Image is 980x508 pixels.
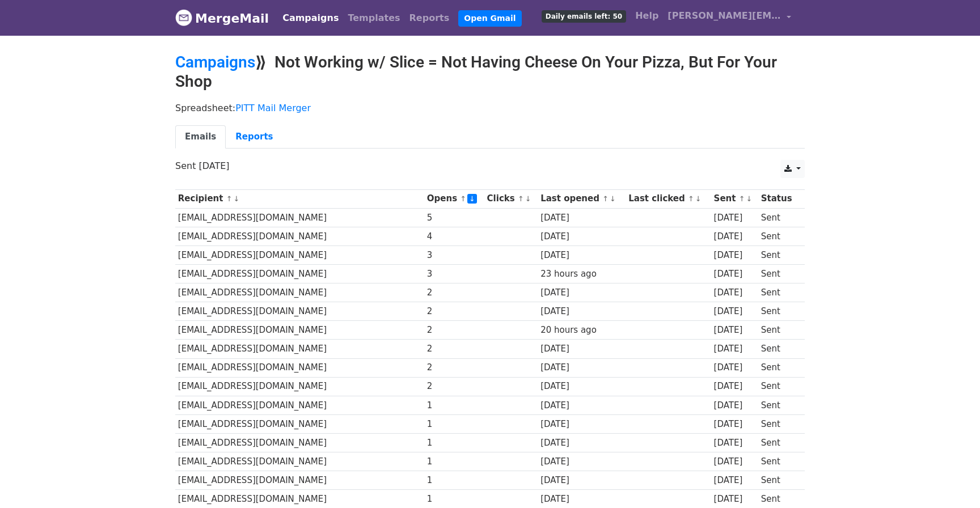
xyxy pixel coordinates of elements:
th: Clicks [484,189,538,208]
th: Last opened [538,189,626,208]
a: [PERSON_NAME][EMAIL_ADDRESS][PERSON_NAME][DOMAIN_NAME] [663,5,796,31]
td: [EMAIL_ADDRESS][DOMAIN_NAME] [175,396,424,414]
div: 2 [427,324,481,337]
div: [DATE] [714,286,756,299]
div: 2 [427,305,481,318]
div: 2 [427,380,481,393]
a: Campaigns [278,7,343,29]
a: ↓ [467,194,477,204]
div: [DATE] [714,249,756,262]
td: Sent [758,245,799,264]
div: [DATE] [540,474,623,487]
a: Templates [343,7,404,29]
td: Sent [758,283,799,302]
div: [DATE] [540,493,623,506]
th: Last clicked [626,189,711,208]
a: ↓ [610,194,616,203]
div: [DATE] [540,249,623,262]
td: [EMAIL_ADDRESS][DOMAIN_NAME] [175,340,424,358]
td: [EMAIL_ADDRESS][DOMAIN_NAME] [175,321,424,340]
div: 4 [427,230,481,243]
div: [DATE] [714,268,756,281]
td: Sent [758,302,799,321]
a: Reports [405,7,454,29]
div: 1 [427,474,481,487]
div: [DATE] [714,399,756,412]
div: [DATE] [540,342,623,355]
a: Open Gmail [458,10,521,27]
th: Recipient [175,189,424,208]
a: ↓ [695,194,702,203]
a: ↑ [602,194,609,203]
td: Sent [758,321,799,340]
div: 2 [427,342,481,355]
td: [EMAIL_ADDRESS][DOMAIN_NAME] [175,302,424,321]
th: Status [758,189,799,208]
div: [DATE] [714,361,756,374]
a: Help [631,5,663,27]
a: Reports [226,125,282,149]
p: Spreadsheet: [175,102,805,114]
td: [EMAIL_ADDRESS][DOMAIN_NAME] [175,414,424,433]
a: ↓ [233,194,239,203]
td: Sent [758,377,799,396]
th: Opens [424,189,484,208]
div: [DATE] [540,418,623,431]
div: 3 [427,268,481,281]
td: Sent [758,358,799,377]
iframe: Chat Widget [923,454,980,508]
div: 23 hours ago [540,268,623,281]
td: [EMAIL_ADDRESS][DOMAIN_NAME] [175,471,424,490]
div: [DATE] [540,305,623,318]
div: [DATE] [714,305,756,318]
td: Sent [758,340,799,358]
a: ↑ [688,194,694,203]
td: [EMAIL_ADDRESS][DOMAIN_NAME] [175,358,424,377]
span: [PERSON_NAME][EMAIL_ADDRESS][PERSON_NAME][DOMAIN_NAME] [668,9,781,23]
div: [DATE] [540,286,623,299]
td: [EMAIL_ADDRESS][DOMAIN_NAME] [175,245,424,264]
a: Campaigns [175,53,255,71]
td: Sent [758,227,799,245]
a: ↓ [525,194,531,203]
div: [DATE] [540,230,623,243]
div: 2 [427,361,481,374]
div: 20 hours ago [540,324,623,337]
td: [EMAIL_ADDRESS][DOMAIN_NAME] [175,377,424,396]
div: [DATE] [540,399,623,412]
div: [DATE] [714,418,756,431]
div: [DATE] [540,211,623,225]
a: Daily emails left: 50 [537,5,631,27]
a: ↑ [518,194,524,203]
td: Sent [758,433,799,452]
span: Daily emails left: 50 [542,10,626,23]
td: Sent [758,452,799,471]
div: 1 [427,437,481,450]
div: [DATE] [714,437,756,450]
div: 1 [427,455,481,468]
td: [EMAIL_ADDRESS][DOMAIN_NAME] [175,265,424,283]
div: [DATE] [540,361,623,374]
a: ↓ [746,194,752,203]
a: ↑ [460,194,466,203]
td: [EMAIL_ADDRESS][DOMAIN_NAME] [175,452,424,471]
div: 1 [427,493,481,506]
td: Sent [758,471,799,490]
div: [DATE] [540,380,623,393]
td: Sent [758,265,799,283]
a: ↑ [739,194,745,203]
td: [EMAIL_ADDRESS][DOMAIN_NAME] [175,208,424,227]
th: Sent [711,189,758,208]
a: Emails [175,125,226,149]
div: [DATE] [714,324,756,337]
td: [EMAIL_ADDRESS][DOMAIN_NAME] [175,433,424,452]
div: [DATE] [540,455,623,468]
td: Sent [758,396,799,414]
img: MergeMail logo [175,9,192,26]
div: [DATE] [714,474,756,487]
div: 3 [427,249,481,262]
a: PITT Mail Merger [235,103,311,113]
div: [DATE] [714,230,756,243]
div: 1 [427,399,481,412]
div: [DATE] [714,493,756,506]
